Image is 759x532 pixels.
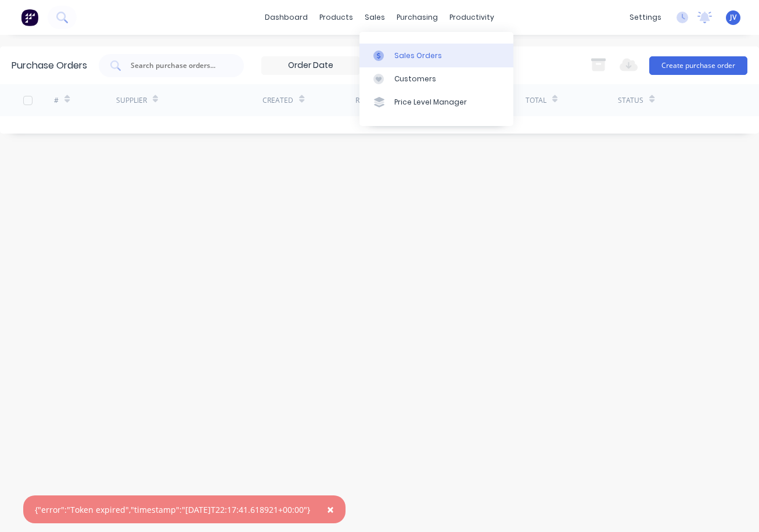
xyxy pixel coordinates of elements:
[35,504,310,516] div: {"error":"Token expired","timestamp":"[DATE]T22:17:41.618921+00:00"}
[130,60,226,71] input: Search purchase orders...
[359,91,513,114] a: Price Level Manager
[21,9,38,26] img: Factory
[730,12,736,23] span: JV
[262,57,359,74] input: Order Date
[394,74,436,84] div: Customers
[618,95,643,106] div: Status
[359,44,513,67] a: Sales Orders
[526,95,546,106] div: Total
[624,9,667,26] div: settings
[315,495,346,523] button: Close
[394,51,442,61] div: Sales Orders
[359,9,391,26] div: sales
[314,9,359,26] div: products
[116,95,147,106] div: Supplier
[394,97,467,107] div: Price Level Manager
[444,9,500,26] div: productivity
[12,59,87,73] div: Purchase Orders
[259,9,314,26] a: dashboard
[262,95,293,106] div: Created
[355,95,393,106] div: Reference
[391,9,444,26] div: purchasing
[359,67,513,91] a: Customers
[327,501,334,517] span: ×
[54,95,59,106] div: #
[649,56,747,75] button: Create purchase order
